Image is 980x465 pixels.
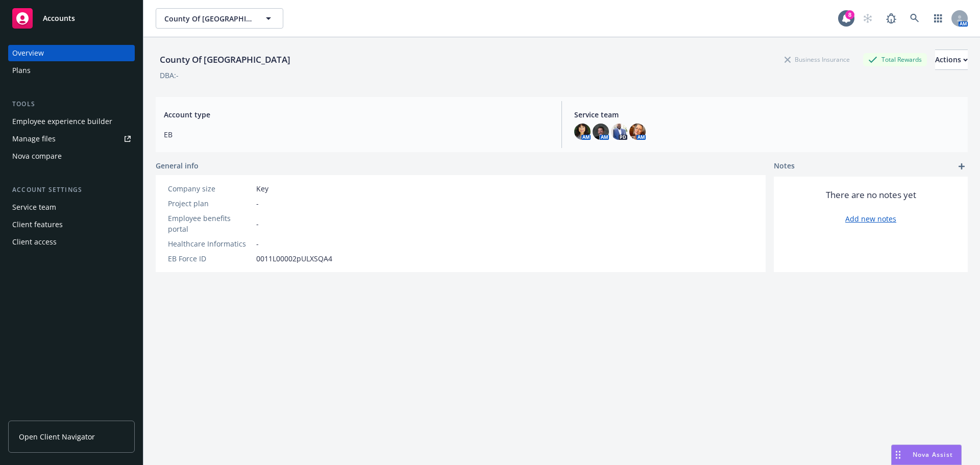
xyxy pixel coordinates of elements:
[629,124,646,140] img: photo
[43,14,75,22] span: Accounts
[168,183,252,194] div: Company size
[164,129,549,140] span: EB
[904,8,925,29] a: Search
[8,4,135,33] a: Accounts
[8,62,135,79] a: Plans
[8,99,135,109] div: Tools
[593,124,609,140] img: photo
[168,253,252,264] div: EB Force ID
[164,109,549,120] span: Account type
[845,10,854,19] div: 8
[12,199,56,215] div: Service team
[881,8,901,29] a: Report a Bug
[892,445,904,464] div: Drag to move
[779,53,855,66] div: Business Insurance
[256,238,259,249] span: -
[8,45,135,61] a: Overview
[168,213,252,234] div: Employee benefits portal
[891,445,962,465] button: Nova Assist
[12,216,63,233] div: Client features
[928,8,948,29] a: Switch app
[256,198,259,209] span: -
[160,70,179,81] div: DBA: -
[12,148,62,164] div: Nova compare
[8,199,135,215] a: Service team
[913,450,953,459] span: Nova Assist
[574,124,591,140] img: photo
[19,431,95,442] span: Open Client Navigator
[8,185,135,195] div: Account settings
[8,113,135,130] a: Employee experience builder
[574,109,960,120] span: Service team
[156,8,283,29] button: County Of [GEOGRAPHIC_DATA]
[8,148,135,164] a: Nova compare
[8,234,135,250] a: Client access
[774,160,795,173] span: Notes
[12,45,44,61] div: Overview
[12,62,31,79] div: Plans
[935,50,968,69] div: Actions
[164,13,253,24] span: County Of [GEOGRAPHIC_DATA]
[12,113,112,130] div: Employee experience builder
[8,216,135,233] a: Client features
[12,131,56,147] div: Manage files
[845,213,896,224] a: Add new notes
[256,183,268,194] span: Key
[12,234,57,250] div: Client access
[935,50,968,70] button: Actions
[256,253,332,264] span: 0011L00002pULXSQA4
[156,53,295,66] div: County Of [GEOGRAPHIC_DATA]
[826,189,916,201] span: There are no notes yet
[857,8,878,29] a: Start snowing
[168,238,252,249] div: Healthcare Informatics
[8,131,135,147] a: Manage files
[256,218,259,229] span: -
[168,198,252,209] div: Project plan
[611,124,627,140] img: photo
[156,160,199,171] span: General info
[863,53,927,66] div: Total Rewards
[955,160,968,173] a: add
